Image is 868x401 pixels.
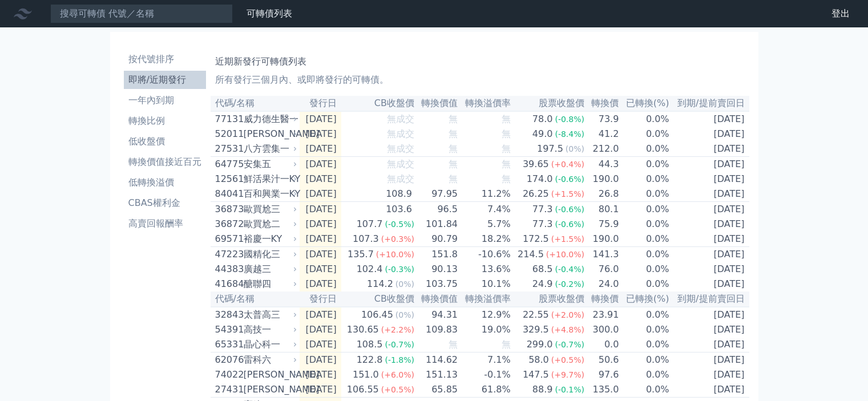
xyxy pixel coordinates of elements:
[215,202,241,216] div: 36873
[585,187,619,202] td: 26.8
[211,291,300,307] th: 代碼/名稱
[300,291,341,307] th: 發行日
[415,367,458,382] td: 151.13
[619,172,669,187] td: 0.0%
[244,338,295,351] div: 晶心科一
[244,217,295,231] div: 歐買尬二
[449,143,458,154] span: 無
[555,205,584,214] span: (-0.6%)
[585,202,619,217] td: 80.1
[670,217,749,232] td: [DATE]
[555,280,584,289] span: (-0.2%)
[415,247,458,262] td: 151.8
[535,142,566,156] div: 197.5
[551,325,584,334] span: (+4.8%)
[619,262,669,277] td: 0.0%
[449,159,458,169] span: 無
[449,128,458,139] span: 無
[381,370,414,379] span: (+6.0%)
[619,217,669,232] td: 0.0%
[502,173,511,184] span: 無
[300,307,341,322] td: [DATE]
[300,127,341,141] td: [DATE]
[551,189,584,199] span: (+1.5%)
[341,96,415,111] th: CB收盤價
[449,173,458,184] span: 無
[381,234,414,244] span: (+0.3%)
[395,310,414,319] span: (0%)
[124,112,206,130] a: 轉換比例
[670,232,749,247] td: [DATE]
[415,187,458,202] td: 97.95
[515,248,546,261] div: 214.5
[244,172,295,186] div: 鮮活果汁一KY
[458,262,511,277] td: 13.6%
[300,247,341,262] td: [DATE]
[619,127,669,141] td: 0.0%
[530,202,555,216] div: 77.3
[619,96,669,111] th: 已轉換(%)
[619,111,669,127] td: 0.0%
[585,353,619,368] td: 50.6
[376,250,414,259] span: (+10.0%)
[520,368,551,382] div: 147.5
[530,277,555,291] div: 24.9
[619,307,669,322] td: 0.0%
[555,220,584,229] span: (-0.6%)
[585,157,619,172] td: 44.3
[585,96,619,111] th: 轉換價
[585,232,619,247] td: 190.0
[502,143,511,154] span: 無
[350,368,381,382] div: 151.0
[300,337,341,353] td: [DATE]
[124,173,206,192] a: 低轉換溢價
[300,202,341,217] td: [DATE]
[365,277,395,291] div: 114.2
[215,323,241,337] div: 54391
[511,96,585,111] th: 股票收盤價
[458,247,511,262] td: -10.6%
[124,91,206,110] a: 一年內到期
[670,202,749,217] td: [DATE]
[215,217,241,231] div: 36872
[300,262,341,277] td: [DATE]
[502,128,511,139] span: 無
[215,262,241,276] div: 44383
[619,291,669,307] th: 已轉換(%)
[300,96,341,111] th: 發行日
[530,217,555,231] div: 77.3
[458,353,511,368] td: 7.1%
[244,202,295,216] div: 歐買尬三
[300,172,341,187] td: [DATE]
[215,55,745,68] h1: 近期新發行可轉債列表
[458,187,511,202] td: 11.2%
[415,353,458,368] td: 114.62
[354,217,385,231] div: 107.7
[215,172,241,186] div: 12561
[385,220,414,229] span: (-0.5%)
[124,135,206,148] li: 低收盤價
[300,382,341,398] td: [DATE]
[415,262,458,277] td: 90.13
[526,353,551,367] div: 58.0
[585,111,619,127] td: 73.9
[215,383,241,396] div: 27431
[415,277,458,291] td: 103.75
[511,291,585,307] th: 股票收盤價
[387,128,414,139] span: 無成交
[244,232,295,246] div: 裕慶一KY
[458,217,511,232] td: 5.7%
[670,277,749,291] td: [DATE]
[244,368,295,382] div: [PERSON_NAME]
[215,353,241,367] div: 62076
[50,4,233,23] input: 搜尋可轉債 代號／名稱
[300,217,341,232] td: [DATE]
[458,202,511,217] td: 7.4%
[670,96,749,111] th: 到期/提前賣回日
[124,50,206,68] a: 按代號排序
[383,187,414,201] div: 108.9
[381,385,414,394] span: (+0.5%)
[619,187,669,202] td: 0.0%
[585,382,619,398] td: 135.0
[670,127,749,141] td: [DATE]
